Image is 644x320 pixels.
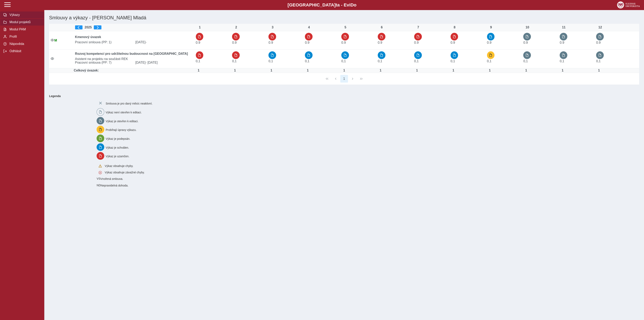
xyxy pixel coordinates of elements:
[51,57,54,60] i: Smlouva je aktivní
[267,69,275,72] div: Úvazek : 8 h / den. 40 h / týden.
[378,59,382,63] span: Úvazek : 0,8 h / den. 4 h / týden.
[617,1,640,8] img: logo_web_su.png
[336,2,337,7] span: t
[232,59,236,63] span: Úvazek : 0,8 h / den. 4 h / týden.
[341,26,349,29] div: 5
[47,93,638,99] b: Legenda
[8,42,41,46] span: Nápověda
[451,41,455,44] span: Úvazek : 7,2 h / den. 36 h / týden.
[451,26,459,29] div: 8
[487,26,495,29] div: 9
[414,59,419,63] span: Úvazek : 0,8 h / den. 4 h / týden.
[100,177,123,180] span: Vnořená smlouva.
[134,61,194,64] span: [DATE]
[595,69,603,72] div: Úvazek : 8 h / den. 40 h / týden.
[268,59,273,63] span: Úvazek : 0,8 h / den. 4 h / týden.
[596,59,601,63] span: Úvazek : 0,8 h / den. 4 h / týden.
[232,41,236,44] span: Úvazek : 7,2 h / den. 36 h / týden.
[8,20,41,24] span: Modul projektů
[354,2,357,7] span: o
[75,25,193,29] div: 2025
[305,41,309,44] span: Úvazek : 7,2 h / den. 36 h / týden.
[105,164,133,168] span: Výkaz obsahuje chyby.
[73,40,134,44] span: Pracovní smlouva (PP: 1)
[486,69,494,72] div: Úvazek : 8 h / den. 40 h / týden.
[134,40,194,44] span: [DATE]
[196,59,200,63] span: Úvazek : 0,8 h / den. 4 h / týden.
[54,39,57,42] span: Údaje souhlasí s údaji v Magionu
[97,177,100,180] span: Smlouva vnořená do kmene
[413,69,421,72] div: Úvazek : 8 h / den. 40 h / týden.
[196,41,200,44] span: Úvazek : 7,2 h / den. 36 h / týden.
[47,13,542,22] h1: Smlouvy a výkazy - [PERSON_NAME] Mladá
[304,69,312,72] div: Úvazek : 8 h / den. 40 h / týden.
[340,69,348,72] div: Úvazek : 8 h / den. 40 h / týden.
[8,35,41,38] span: Profil
[105,171,144,174] span: Výkaz obsahuje závažné chyby.
[596,26,604,29] div: 12
[451,59,455,63] span: Úvazek : 0,8 h / den. 4 h / týden.
[522,69,530,72] div: Úvazek : 8 h / den. 40 h / týden.
[73,68,194,73] td: Celkový úvazek:
[73,57,194,61] span: Asistent na projektu na součásti REK
[75,52,188,55] b: Rozvoj kompetencí pro udržitelnou budoucnost na [GEOGRAPHIC_DATA]
[8,13,41,17] span: Výkazy
[8,49,41,53] span: Odhlásit
[8,28,41,31] span: Modul PAM
[377,69,385,72] div: Úvazek : 8 h / den. 40 h / týden.
[97,184,101,187] span: Smlouva vnořená do kmene
[523,41,528,44] span: Úvazek : 7,2 h / den. 36 h / týden.
[378,41,382,44] span: Úvazek : 7,2 h / den. 36 h / týden.
[231,69,239,72] div: Úvazek : 8 h / den. 40 h / týden.
[195,69,203,72] div: Úvazek : 8 h / den. 40 h / týden.
[106,102,153,105] span: Smlouva je pro daný měsíc neaktivní.
[523,26,531,29] div: 10
[305,26,313,29] div: 4
[106,137,130,140] span: Výkaz je podepsán.
[340,75,348,83] button: 1
[75,35,101,39] b: Kmenový úvazek
[232,26,240,29] div: 2
[106,119,138,123] span: Výkaz je otevřen k editaci.
[596,41,601,44] span: Úvazek : 7,2 h / den. 36 h / týden.
[560,41,564,44] span: Úvazek : 7,2 h / den. 36 h / týden.
[341,59,346,63] span: Úvazek : 0,8 h / den. 4 h / týden.
[146,61,158,64] span: - [DATE]
[560,59,564,63] span: Úvazek : 0,8 h / den. 4 h / týden.
[487,41,491,44] span: Úvazek : 7,2 h / den. 36 h / týden.
[268,26,277,29] div: 3
[106,111,142,114] span: Výkaz není otevřen k editaci.
[558,69,567,72] div: Úvazek : 8 h / den. 40 h / týden.
[449,69,457,72] div: Úvazek : 8 h / den. 40 h / týden.
[378,26,386,29] div: 6
[12,2,632,8] b: [GEOGRAPHIC_DATA] a - Evi
[268,41,273,44] span: Úvazek : 7,2 h / den. 36 h / týden.
[414,26,422,29] div: 7
[341,41,346,44] span: Úvazek : 7,2 h / den. 36 h / týden.
[305,59,309,63] span: Úvazek : 0,8 h / den. 4 h / týden.
[487,59,491,63] span: Úvazek : 0,8 h / den. 4 h / týden.
[196,26,204,29] div: 1
[101,184,128,187] span: Nepravidelná dohoda.
[51,38,54,42] i: Smlouva je aktivní
[560,26,568,29] div: 11
[106,146,129,149] span: Výkaz je schválen.
[106,128,136,132] span: Probíhají úpravy výkazu.
[414,41,419,44] span: Úvazek : 7,2 h / den. 36 h / týden.
[350,2,354,7] span: D
[73,61,134,64] span: Pracovní smlouva (PP: 7)
[106,155,129,158] span: Výkaz je uzamčen.
[146,40,147,44] span: -
[523,59,528,63] span: Úvazek : 0,8 h / den. 4 h / týden.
